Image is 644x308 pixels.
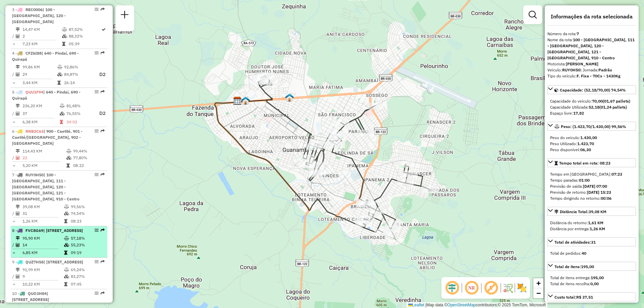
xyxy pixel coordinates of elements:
[95,173,99,177] em: Opções
[517,283,527,293] img: Exibir/Ocultar setores
[70,249,104,256] td: 09:19
[25,7,43,12] span: REC0006
[590,226,605,231] strong: 1,26 KM
[554,240,596,245] span: Total de atividades:
[73,162,105,169] td: 08:22
[579,178,590,183] strong: 01:00
[22,33,62,40] td: 2
[95,228,99,232] em: Opções
[589,209,606,214] span: 39,08 KM
[12,172,79,201] span: 7 -
[447,303,476,307] a: OpenStreetMap
[64,236,69,240] i: % de utilização do peso
[12,51,79,62] span: 4 -
[12,210,15,217] td: /
[12,89,80,101] span: | 640 - Pindaí, 690 - Quirapá
[70,273,104,280] td: 83,27%
[601,196,611,201] strong: 00:06
[25,89,43,95] span: QUU1F94
[73,148,105,155] td: 99,44%
[22,119,59,125] td: 6,38 KM
[16,27,20,32] i: Distância Total
[25,228,43,233] span: FVC8G69
[16,156,20,160] i: Total de Atividades
[233,97,242,105] img: CDD Guanambi
[64,268,69,272] i: % de utilização do peso
[62,34,67,38] i: % de utilização da cubagem
[241,96,250,105] img: Guanambi FAD
[66,149,71,153] i: % de utilização do peso
[22,70,57,79] td: 29
[73,155,105,161] td: 77,80%
[12,242,15,248] td: /
[547,73,636,79] div: Tipo do veículo:
[22,281,64,288] td: 10,22 KM
[16,243,20,247] i: Total de Atividades
[533,278,543,288] a: Zoom in
[536,279,541,287] span: +
[591,240,596,245] strong: 31
[554,294,593,300] div: Custo total:
[550,147,633,153] div: Peso disponível:
[118,8,131,23] a: Nova sessão e pesquisa
[101,90,105,94] em: Rota exportada
[547,237,636,246] a: Total de atividades:31
[22,26,62,33] td: 14,47 KM
[547,262,636,271] a: Total de itens:195,00
[102,27,106,32] i: Rota otimizada
[580,67,612,72] span: | Jornada:
[464,280,480,296] span: Ocultar NR
[547,37,635,60] strong: 100 - [GEOGRAPHIC_DATA], 111 - [GEOGRAPHIC_DATA], 120 - [GEOGRAPHIC_DATA], 121 - [GEOGRAPHIC_DATA...
[536,289,541,297] span: −
[16,34,20,38] i: Total de Atividades
[64,79,92,86] td: 26:14
[22,249,64,256] td: 6,85 KM
[22,109,59,118] td: 37
[25,129,44,134] span: RNB2C63
[43,228,83,233] span: | [STREET_ADDRESS]
[12,79,15,86] td: =
[66,119,93,125] td: 34:02
[566,61,598,66] strong: [PERSON_NAME]
[547,85,636,94] a: Capacidade: (52,18/70,00) 74,54%
[68,33,101,40] td: 88,32%
[64,251,67,255] i: Tempo total em rota
[550,195,633,201] div: Tempo dirigindo no retorno:
[16,274,20,279] i: Total de Atividades
[64,274,69,279] i: % de utilização da cubagem
[12,119,15,125] td: =
[22,203,64,210] td: 39,08 KM
[12,51,79,62] span: | 640 - Pindaí, 690 - Quirapá
[12,273,15,280] td: /
[550,226,633,232] div: Distância por entrega:
[547,13,636,20] h4: Informações da rota selecionada
[550,110,633,116] div: Espaço livre:
[550,171,633,177] div: Tempo em [GEOGRAPHIC_DATA]:
[70,210,104,217] td: 74,54%
[12,33,15,40] td: /
[70,218,104,225] td: 08:23
[587,190,611,195] strong: [DATE] 15:23
[64,205,69,209] i: % de utilização do peso
[12,228,83,233] span: 8 -
[28,291,47,296] span: QUO3H84
[547,292,636,301] a: Custo total:R$ 37,51
[550,135,597,140] span: Peso do veículo:
[64,211,69,215] i: % de utilização da cubagem
[70,281,104,288] td: 07:45
[550,183,633,189] div: Previsão de saída:
[22,162,66,169] td: 5,20 KM
[603,99,630,104] strong: (01,67 pallets)
[12,281,15,288] td: =
[22,266,64,273] td: 91,99 KM
[547,96,636,119] div: Capacidade: (52,18/70,00) 74,54%
[12,7,66,24] span: | 100 - [GEOGRAPHIC_DATA], 120 - [GEOGRAPHIC_DATA]
[12,129,83,146] span: | 900 - Caetité, 901 - Caetité/[GEOGRAPHIC_DATA], 902 - [GEOGRAPHIC_DATA]
[560,87,626,93] span: Capacidade: (52,18/70,00) 74,54%
[425,303,426,307] span: |
[12,129,83,146] span: 6 -
[550,220,633,226] div: Distância do retorno:
[12,259,83,264] span: 9 -
[93,71,106,78] p: D2
[16,149,20,153] i: Distância Total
